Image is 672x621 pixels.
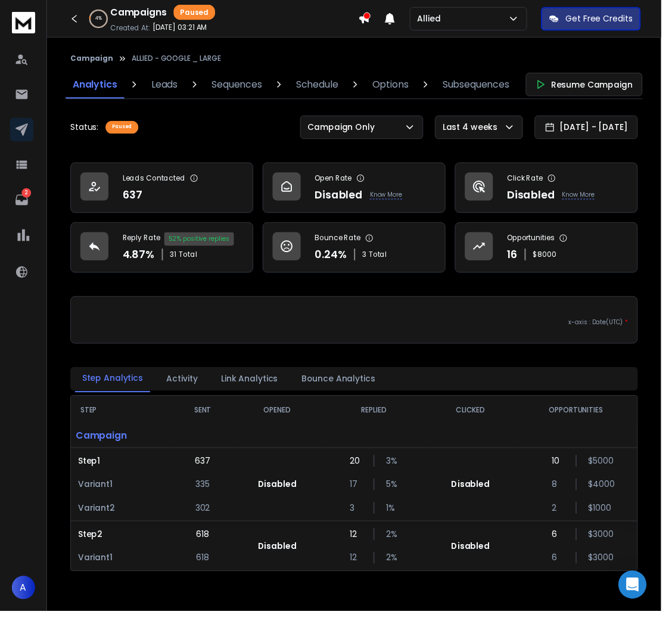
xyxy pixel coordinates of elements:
[356,537,368,549] p: 12
[393,462,405,474] p: 3 %
[561,486,573,498] p: 8
[71,226,257,277] a: Reply Rate4.87%31Total52% positive replies
[125,190,145,206] p: 637
[598,462,610,474] p: $ 5000
[375,254,393,263] span: Total
[443,72,525,100] a: Subsequences
[393,510,405,522] p: 1 %
[155,23,210,33] p: [DATE] 03:21 AM
[125,237,163,247] p: Reply Rate
[393,537,405,549] p: 2 %
[320,176,357,186] p: Open Rate
[125,250,157,267] p: 4.87 %
[294,72,351,100] a: Schedule
[543,117,648,141] button: [DATE] - [DATE]
[459,549,498,561] p: Disabled
[515,250,526,267] p: 16
[162,372,208,398] button: Activity
[320,250,353,267] p: 0.24 %
[12,585,36,609] button: A
[217,372,290,398] button: Link Analytics
[629,580,657,608] div: Open Intercom Messenger
[198,462,214,474] p: 637
[208,72,273,100] a: Sequences
[12,12,36,34] img: logo
[71,55,115,64] button: Campaign
[182,254,200,263] span: Total
[262,549,301,561] p: Disabled
[79,561,168,573] p: Variant 1
[550,7,651,31] button: Get Free Credits
[561,537,573,549] p: 6
[376,193,409,203] p: Know More
[200,561,213,573] p: 618
[74,79,119,93] p: Analytics
[356,561,368,573] p: 12
[79,486,168,498] p: Variant 1
[575,13,643,25] p: Get Free Credits
[267,165,453,216] a: Open RateDisabledKnow More
[571,193,604,203] p: Know More
[79,462,168,474] p: Step 1
[301,79,344,93] p: Schedule
[215,79,266,93] p: Sequences
[523,402,648,431] th: OPPORTUNITIES
[393,486,405,498] p: 5 %
[515,190,564,206] p: Disabled
[112,5,169,20] h1: Campaigns
[107,123,141,136] div: Paused
[515,176,552,186] p: Click Rate
[154,79,181,93] p: Leads
[598,510,610,522] p: $ 1000
[71,123,100,135] p: Status:
[262,486,301,498] p: Disabled
[459,486,498,498] p: Disabled
[82,323,638,332] p: x-axis : Date(UTC)
[450,123,511,135] p: Last 4 weeks
[313,123,385,135] p: Campaign Only
[561,561,573,573] p: 6
[320,237,366,247] p: Bounce Rate
[371,72,422,100] a: Options
[462,226,648,277] a: Opportunities16$8000
[199,486,213,498] p: 335
[200,537,213,549] p: 618
[267,226,453,277] a: Bounce Rate0.24%3Total
[356,462,368,474] p: 20
[356,510,368,522] p: 3
[71,165,257,216] a: Leads Contacted637
[22,191,32,201] p: 2
[450,79,518,93] p: Subsequences
[176,5,219,20] div: Paused
[134,55,225,64] p: ALLIED - GOOGLE _ LARGE
[462,165,648,216] a: Click RateDisabledKnow More
[433,402,523,431] th: CLICKED
[79,510,168,522] p: Variant 2
[542,254,565,263] p: $ 8000
[97,15,104,23] p: 4 %
[378,79,415,93] p: Options
[10,191,34,215] a: 2
[424,13,453,25] p: Allied
[299,372,388,398] button: Bounce Analytics
[598,486,610,498] p: $ 4000
[326,402,433,431] th: REPLIED
[112,24,153,33] p: Created At:
[175,402,237,431] th: SENT
[515,237,564,247] p: Opportunities
[368,254,372,263] span: 3
[356,486,368,498] p: 17
[67,72,126,100] a: Analytics
[173,254,179,263] span: 31
[147,72,188,100] a: Leads
[167,236,238,250] div: 52 % positive replies
[393,561,405,573] p: 2 %
[598,537,610,549] p: $ 3000
[79,537,168,549] p: Step 2
[125,176,188,186] p: Leads Contacted
[534,74,653,98] button: Resume Campaign
[598,561,610,573] p: $ 3000
[237,402,326,431] th: OPENED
